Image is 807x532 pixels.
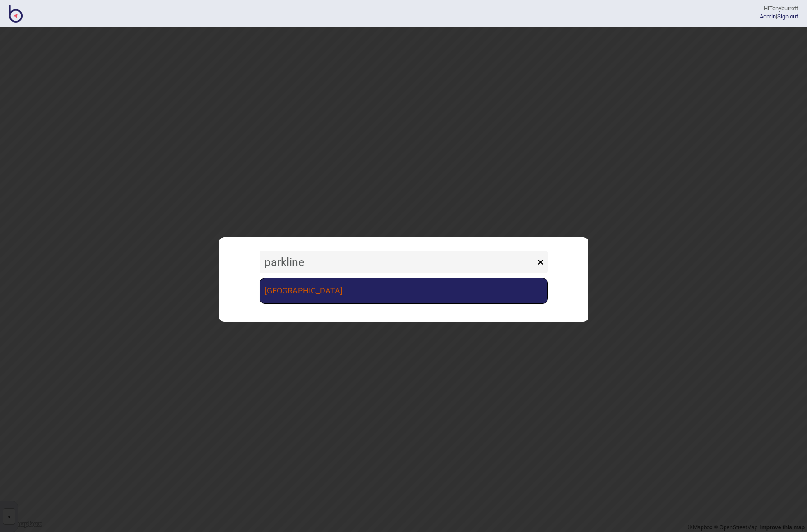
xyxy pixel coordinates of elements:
[9,5,23,23] img: BindiMaps CMS
[760,13,777,20] span: |
[760,13,776,20] a: Admin
[260,278,548,304] a: [GEOGRAPHIC_DATA]
[260,251,535,273] input: Search locations by tag + name
[777,13,798,20] button: Sign out
[533,251,548,273] button: ×
[760,5,798,13] div: Hi Tonyburrett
